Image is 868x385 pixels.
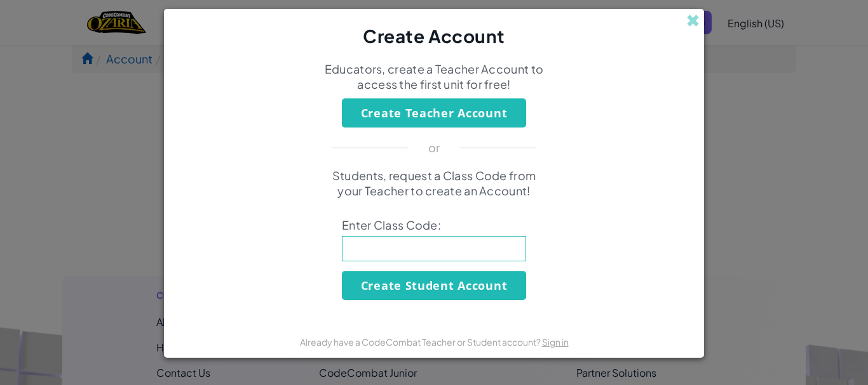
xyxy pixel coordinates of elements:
button: Create Teacher Account [342,98,526,127]
p: Students, request a Class Code from your Teacher to create an Account! [323,168,545,199]
button: Create Student Account [342,271,526,300]
span: Already have a CodeCombat Teacher or Student account? [300,336,542,348]
span: Create Account [363,25,505,47]
p: or [428,140,440,155]
span: Enter Class Code: [342,218,526,233]
p: Educators, create a Teacher Account to access the first unit for free! [323,62,545,92]
a: Sign in [542,336,569,348]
